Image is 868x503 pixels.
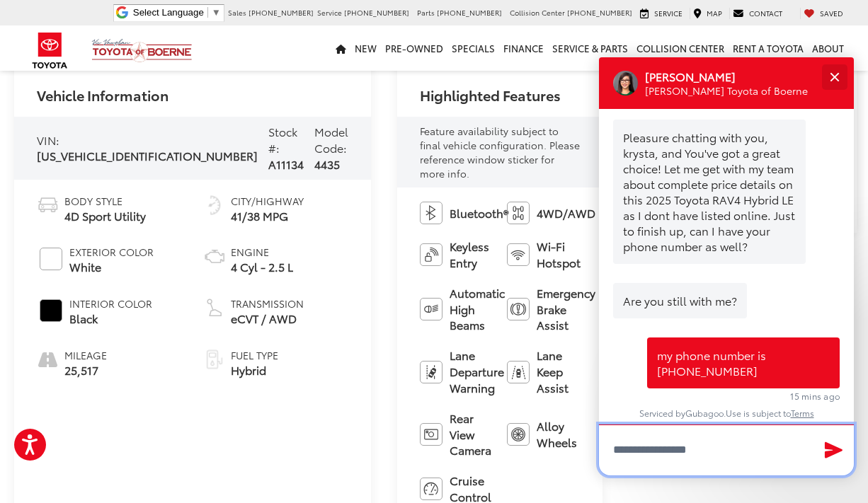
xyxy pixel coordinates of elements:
[645,69,824,84] div: Operator Name
[507,423,530,446] img: Alloy Wheels
[40,299,62,322] span: #000000
[645,84,808,98] p: [PERSON_NAME] Toyota of Boerne
[64,348,107,362] span: Mileage
[420,243,442,266] img: Keyless Entry
[818,436,849,465] button: Send Message
[808,25,848,71] a: About
[69,245,154,259] span: Exterior Color
[450,285,505,334] span: Automatic High Beams
[231,208,304,224] span: 41/38 MPG
[729,25,808,71] a: Rent a Toyota
[447,25,499,71] a: Specials
[40,248,62,270] span: #FFFFFF
[69,311,152,327] span: Black
[317,7,342,18] span: Service
[37,147,258,163] span: [US_VEHICLE_IDENTIFICATION_NUMBER]
[417,7,435,18] span: Parts
[314,156,340,172] span: 4435
[749,8,782,18] span: Contact
[645,69,808,84] p: [PERSON_NAME]
[133,7,204,18] span: Select Language
[654,8,683,18] span: Service
[537,205,595,221] span: 4WD/AWD
[613,392,840,400] p: 15 mins ago
[249,7,314,18] span: [PHONE_NUMBER]
[69,296,152,311] span: Interior Color
[228,7,246,18] span: Sales
[231,194,304,208] span: City/Highway
[420,478,442,500] img: Cruise Control
[499,25,548,71] a: Finance
[69,259,154,275] span: White
[507,298,530,320] img: Emergency Brake Assist
[729,8,786,19] a: Contact
[647,337,840,388] div: my phone number is [PHONE_NUMBER]
[791,407,814,419] a: Terms
[450,205,508,221] span: Bluetooth®
[268,156,304,172] span: A11134
[231,296,304,311] span: Transmission
[613,407,840,424] div: Serviced by . Use is subject to
[231,362,278,378] span: Hybrid
[344,7,409,18] span: [PHONE_NUMBER]
[420,124,580,180] span: Feature availability subject to final vehicle configuration. Please reference window sticker for ...
[64,362,107,378] span: 25,517
[613,283,747,318] div: Are you still with me?
[37,87,169,103] h2: Vehicle Information
[268,123,297,156] span: Stock #:
[64,208,146,224] span: 4D Sport Utility
[450,410,493,459] span: Rear View Camera
[420,202,442,224] img: Bluetooth®
[685,407,724,419] a: Gubagoo
[820,8,843,18] span: Saved
[800,8,847,19] a: My Saved Vehicles
[420,87,561,103] h2: Highlighted Features
[207,7,208,18] span: ​
[450,238,493,271] span: Keyless Entry
[707,8,722,18] span: Map
[537,285,595,334] span: Emergency Brake Assist
[420,361,442,383] img: Lane Departure Warning
[437,7,502,18] span: [PHONE_NUMBER]
[632,25,729,71] a: Collision Center
[645,84,824,98] div: Operator Title
[350,25,381,71] a: New
[37,132,59,148] span: VIN:
[613,120,806,264] div: Pleasure chatting with you, krysta, and You've got a great choice! Let me get with my team about ...
[690,8,726,19] a: Map
[548,25,632,71] a: Service & Parts: Opens in a new tab
[537,238,581,271] span: Wi-Fi Hotspot
[381,25,447,71] a: Pre-Owned
[420,423,442,446] img: Rear View Camera
[420,298,442,320] img: Automatic High Beams
[819,62,850,92] button: Close
[37,348,57,368] i: mileage icon
[599,424,854,475] textarea: Type your message
[537,418,580,451] span: Alloy Wheels
[314,123,348,156] span: Model Code:
[450,347,504,396] span: Lane Departure Warning
[507,202,530,224] img: 4WD/AWD
[537,347,580,396] span: Lane Keep Assist
[507,361,530,383] img: Lane Keep Assist
[231,311,304,327] span: eCVT / AWD
[23,28,76,74] img: Toyota
[231,259,293,275] span: 4 Cyl - 2.5 L
[636,8,686,19] a: Service
[133,7,221,18] a: Select Language​
[64,194,146,208] span: Body Style
[91,38,193,63] img: Vic Vaughan Toyota of Boerne
[613,71,638,96] div: Operator Image
[212,7,221,18] span: ▼
[231,245,293,259] span: Engine
[203,194,226,216] img: Fuel Economy
[231,348,278,362] span: Fuel Type
[567,7,632,18] span: [PHONE_NUMBER]
[331,25,350,71] a: Home
[507,243,530,266] img: Wi-Fi Hotspot
[510,7,565,18] span: Collision Center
